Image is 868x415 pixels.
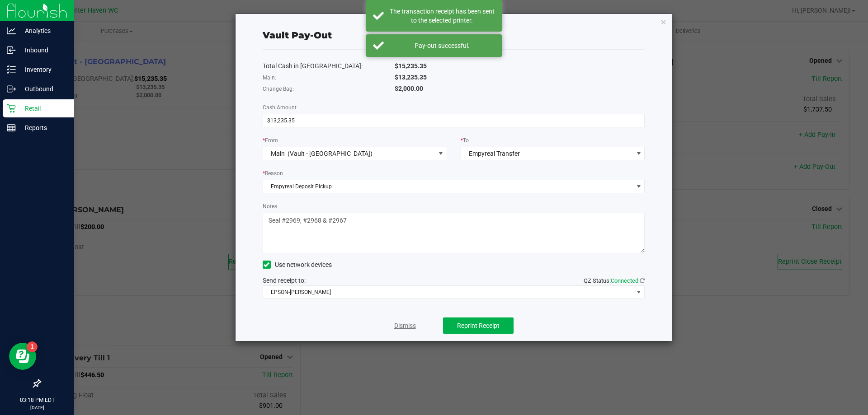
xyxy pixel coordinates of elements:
inline-svg: Inbound [7,46,16,55]
p: 03:18 PM EDT [4,396,70,404]
button: Reprint Receipt [443,317,514,334]
p: Analytics [16,25,70,36]
inline-svg: Analytics [7,26,16,35]
p: Inventory [16,64,70,75]
span: Main [271,150,285,157]
span: Empyreal Deposit Pickup [263,180,633,193]
inline-svg: Outbound [7,84,16,93]
p: Retail [16,103,70,114]
span: (Vault - [GEOGRAPHIC_DATA]) [288,150,373,157]
span: Reprint Receipt [457,322,500,329]
p: [DATE] [4,404,70,411]
span: Change Bag: [263,86,294,92]
span: $15,235.35 [395,62,427,70]
label: To [461,136,469,145]
a: Dismiss [394,321,416,331]
span: $13,235.35 [395,74,427,81]
inline-svg: Retail [7,104,16,113]
label: Use network devices [263,260,332,270]
p: Outbound [16,84,70,94]
span: Cash Amount [263,104,297,111]
span: Total Cash in [GEOGRAPHIC_DATA]: [263,62,363,70]
inline-svg: Inventory [7,65,16,74]
inline-svg: Reports [7,123,16,132]
span: EPSON-[PERSON_NAME] [263,286,633,298]
p: Reports [16,122,70,133]
div: The transaction receipt has been sent to the selected printer. [389,7,495,25]
span: Empyreal Transfer [469,150,520,157]
span: Send receipt to: [263,277,306,284]
label: Reason [263,169,283,177]
span: Connected [611,277,638,284]
label: Notes [263,202,277,210]
p: Inbound [16,45,70,56]
span: QZ Status: [584,277,645,284]
div: Pay-out successful. [389,41,495,50]
label: From [263,136,278,145]
span: Main: [263,75,276,81]
iframe: Resource center unread badge [27,341,38,352]
div: Vault Pay-Out [263,28,332,42]
iframe: Resource center [9,343,36,370]
span: $2,000.00 [395,85,423,92]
